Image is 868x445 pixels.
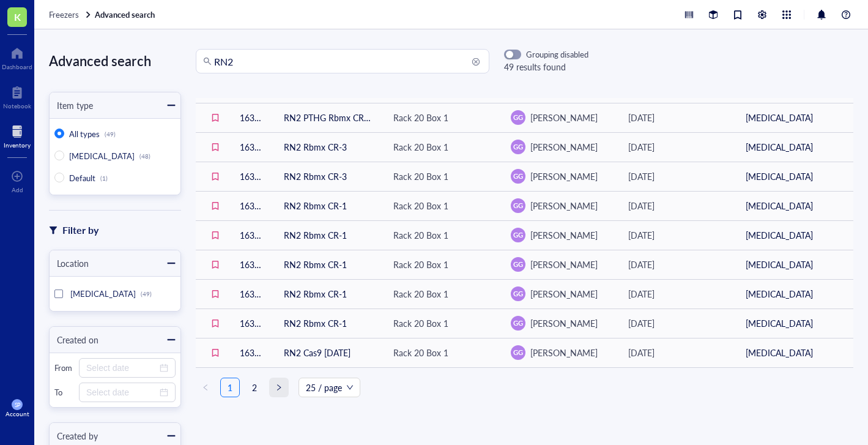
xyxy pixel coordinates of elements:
[306,378,353,397] span: 25 / page
[49,9,92,20] a: Freezers
[513,142,524,152] span: GG
[2,63,32,70] div: Dashboard
[6,410,29,417] div: Account
[274,279,384,309] td: RN2 Rbmx CR-1
[105,130,116,138] div: (49)
[513,260,524,270] span: GG
[14,402,20,408] span: SP
[274,338,384,367] td: RN2 Cas9 [DATE]
[736,220,853,250] td: [MEDICAL_DATA]
[513,348,524,358] span: GG
[530,141,598,153] span: [PERSON_NAME]
[628,199,726,212] div: [DATE]
[628,140,726,154] div: [DATE]
[736,103,853,132] td: [MEDICAL_DATA]
[530,200,598,212] span: [PERSON_NAME]
[230,132,274,162] td: 16324
[274,191,384,220] td: RN2 Rbmx CR-1
[49,49,181,72] div: Advanced search
[3,102,31,110] div: Notebook
[274,309,384,338] td: RN2 Rbmx CR-1
[69,128,100,140] span: All types
[69,172,95,184] span: Default
[274,103,384,132] td: RN2 PTHG Rbmx CR-1 [DATE]
[49,9,79,20] span: Freezers
[95,9,157,20] a: Advanced search
[393,170,448,183] div: Rack 20 Box 1
[530,258,598,271] span: [PERSON_NAME]
[230,191,274,220] td: 16322
[245,378,264,397] a: 2
[245,378,264,397] li: 2
[530,170,598,182] span: [PERSON_NAME]
[221,378,239,397] a: 1
[4,122,31,149] a: Inventory
[504,60,588,73] div: 49 results found
[628,111,726,124] div: [DATE]
[269,378,289,397] li: Next Page
[393,140,448,154] div: Rack 20 Box 1
[736,338,853,367] td: [MEDICAL_DATA]
[628,170,726,183] div: [DATE]
[50,99,93,112] div: Item type
[393,111,448,124] div: Rack 20 Box 1
[14,9,21,24] span: K
[220,378,240,397] li: 1
[86,386,157,399] input: Select date
[736,191,853,220] td: [MEDICAL_DATA]
[530,288,598,300] span: [PERSON_NAME]
[530,346,598,359] span: [PERSON_NAME]
[230,220,274,250] td: 16321
[202,384,209,391] span: left
[513,230,524,241] span: GG
[393,258,448,271] div: Rack 20 Box 1
[2,43,32,70] a: Dashboard
[513,318,524,329] span: GG
[86,361,157,375] input: Select date
[274,132,384,162] td: RN2 Rbmx CR-3
[3,83,31,110] a: Notebook
[513,201,524,211] span: GG
[393,316,448,330] div: Rack 20 Box 1
[100,174,108,182] div: (1)
[628,287,726,301] div: [DATE]
[736,250,853,279] td: [MEDICAL_DATA]
[196,378,215,397] button: left
[299,378,360,397] div: Page Size
[530,317,598,329] span: [PERSON_NAME]
[50,429,98,443] div: Created by
[736,309,853,338] td: [MEDICAL_DATA]
[275,384,283,391] span: right
[274,220,384,250] td: RN2 Rbmx CR-1
[513,171,524,182] span: GG
[141,290,152,297] div: (49)
[230,279,274,309] td: 16319
[50,256,89,270] div: Location
[393,228,448,242] div: Rack 20 Box 1
[4,141,31,149] div: Inventory
[393,199,448,212] div: Rack 20 Box 1
[54,362,74,373] div: From
[230,103,274,132] td: 16325
[530,229,598,241] span: [PERSON_NAME]
[230,250,274,279] td: 16320
[12,186,23,193] div: Add
[230,162,274,191] td: 16323
[513,113,524,123] span: GG
[69,150,135,162] span: [MEDICAL_DATA]
[628,316,726,330] div: [DATE]
[196,378,215,397] li: Previous Page
[62,222,98,238] div: Filter by
[513,289,524,299] span: GG
[628,346,726,359] div: [DATE]
[139,152,150,160] div: (48)
[526,49,588,60] div: Grouping disabled
[274,162,384,191] td: RN2 Rbmx CR-3
[736,132,853,162] td: [MEDICAL_DATA]
[736,279,853,309] td: [MEDICAL_DATA]
[628,258,726,271] div: [DATE]
[274,250,384,279] td: RN2 Rbmx CR-1
[269,378,289,397] button: right
[50,333,98,346] div: Created on
[736,162,853,191] td: [MEDICAL_DATA]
